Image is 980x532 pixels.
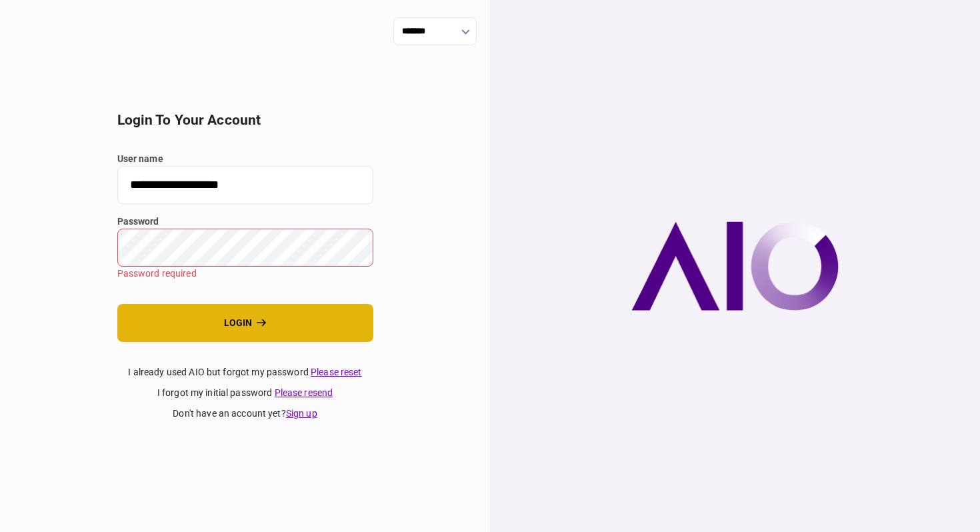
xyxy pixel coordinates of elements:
div: I already used AIO but forgot my password [117,365,373,379]
input: show language options [393,17,477,45]
div: don't have an account yet ? [117,407,373,421]
input: user name [117,166,373,204]
a: Please resend [275,387,333,398]
div: Password required [117,267,373,281]
a: Sign up [286,408,317,419]
div: I forgot my initial password [117,386,373,400]
button: login [117,304,373,342]
label: password [117,215,373,229]
label: user name [117,152,373,166]
h2: login to your account [117,112,373,129]
img: AIO company logo [631,221,839,311]
input: password [117,229,373,267]
a: Please reset [311,367,362,377]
